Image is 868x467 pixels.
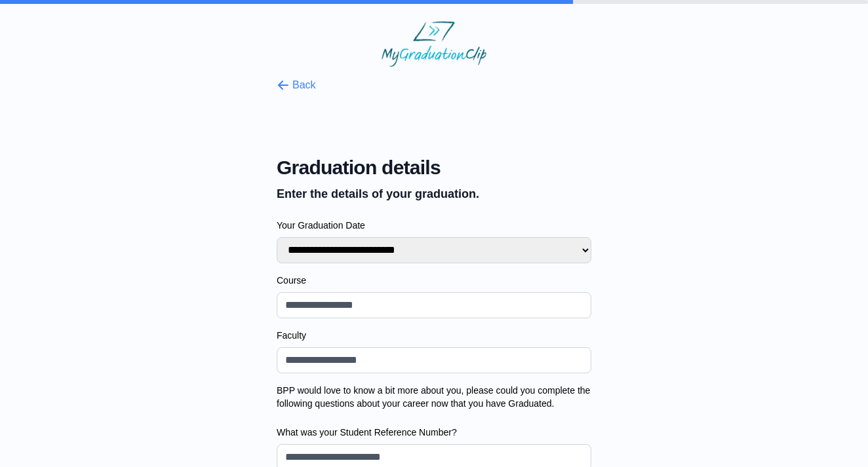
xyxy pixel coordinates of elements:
label: Your Graduation Date [277,219,591,232]
label: Faculty [277,329,591,342]
p: Enter the details of your graduation. [277,185,591,203]
span: Graduation details [277,156,591,179]
label: Course [277,274,591,287]
label: What was your Student Reference Number? [277,426,591,439]
label: BPP would love to know a bit more about you, please could you complete the following questions ab... [277,384,591,410]
button: Back [277,77,316,93]
img: MyGraduationClip [382,21,486,67]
